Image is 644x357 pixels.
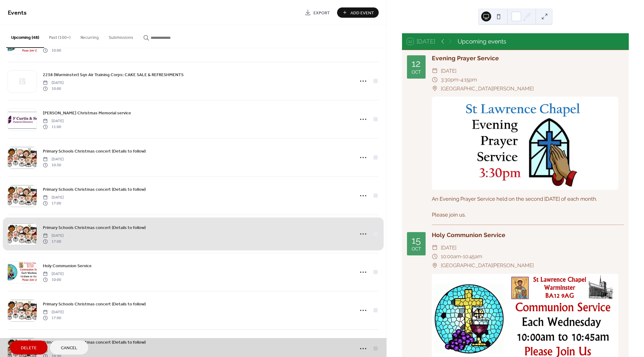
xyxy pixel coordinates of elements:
button: Upcoming (48) [6,25,44,48]
div: ​ [432,66,438,76]
button: Add Event [337,7,379,18]
button: Recurring [75,25,104,47]
div: ​ [432,84,438,93]
div: Oct [412,70,421,75]
span: Delete [21,345,37,351]
span: Export [313,10,330,16]
span: - [458,75,460,84]
button: Cancel [50,341,88,355]
span: 4:15pm [460,75,477,84]
button: Submissions [104,25,138,47]
span: Add Event [350,10,374,16]
div: ​ [432,75,438,84]
span: [DATE] [441,243,456,252]
div: ​ [432,261,438,270]
div: An Evening Prayer Service held on the second [DATE] of each month. Please join us. [432,195,624,219]
a: Export [300,7,335,18]
span: Events [8,7,27,19]
div: 12 [412,59,421,68]
span: 10:00am [441,252,461,261]
span: Cancel [61,345,77,351]
span: [GEOGRAPHIC_DATA][PERSON_NAME] [441,84,534,93]
button: Delete [10,341,48,355]
div: Upcoming events [458,37,506,46]
div: ​ [432,252,438,261]
button: Past (100+) [44,25,75,47]
span: 10:45am [463,252,482,261]
span: - [461,252,463,261]
span: [DATE] [441,66,456,76]
div: Oct [412,247,421,251]
span: 3:30pm [441,75,458,84]
div: 15 [412,236,421,245]
span: [GEOGRAPHIC_DATA][PERSON_NAME] [441,261,534,270]
div: Evening Prayer Service [432,54,624,63]
div: Holy Communion Service [432,231,624,240]
div: ​ [432,243,438,252]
